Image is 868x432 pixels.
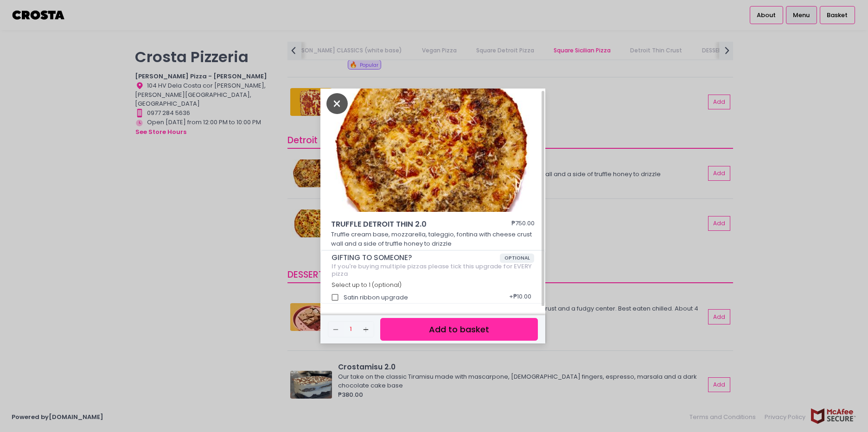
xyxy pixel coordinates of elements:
button: Add to basket [380,318,538,341]
div: + ₱10.00 [506,289,534,306]
span: GIFTING TO SOMEONE? [332,254,500,262]
span: Select up to 1 (optional) [332,281,402,289]
p: Truffle cream base, mozzarella, taleggio, fontina with cheese crust wall and a side of truffle ho... [331,230,535,248]
span: OPTIONAL [500,254,535,263]
button: Close [326,98,348,108]
span: TRUFFLE DETROIT THIN 2.0 [331,219,484,230]
div: ₱750.00 [511,219,535,230]
img: TRUFFLE DETROIT THIN 2.0 [320,86,545,212]
div: If you're buying multiple pizzas please tick this upgrade for EVERY pizza [332,263,535,277]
